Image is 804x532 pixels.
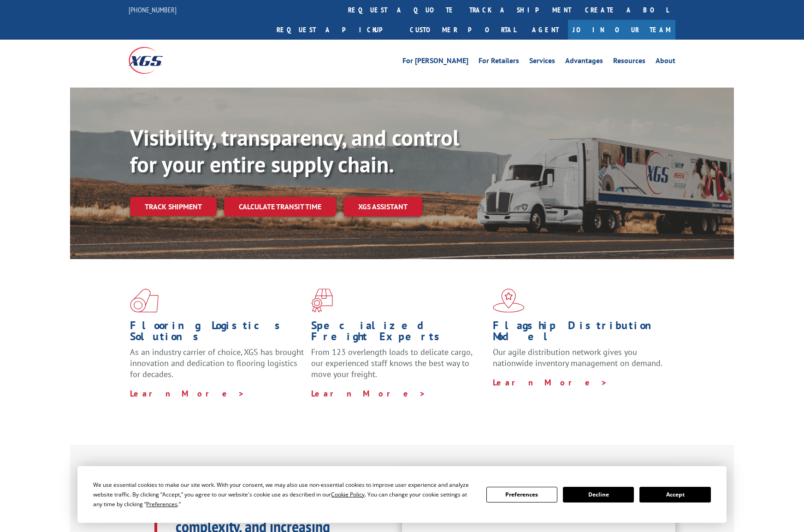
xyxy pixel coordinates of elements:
[270,20,403,40] a: Request a pickup
[529,57,555,67] a: Services
[311,347,485,388] p: From 123 overlength loads to delicate cargo, our experienced staff knows the best way to move you...
[493,347,662,368] span: Our agile distribution network gives you nationwide inventory management on demand.
[129,5,177,14] a: [PHONE_NUMBER]
[311,320,485,347] h1: Specialized Freight Experts
[93,480,475,509] div: We use essential cookies to make our site work. With your consent, we may also use non-essential ...
[493,289,525,313] img: xgs-icon-flagship-distribution-model-red
[311,289,333,313] img: xgs-icon-focused-on-flooring-red
[331,491,365,498] span: Cookie Policy
[656,57,675,67] a: About
[493,377,608,388] a: Learn More >
[130,289,159,313] img: xgs-icon-total-supply-chain-intelligence-red
[613,57,645,67] a: Resources
[130,320,304,347] h1: Flooring Logistics Solutions
[565,57,603,67] a: Advantages
[130,123,459,178] b: Visibility, transparency, and control for your entire supply chain.
[77,466,727,523] div: Cookie Consent Prompt
[146,500,177,508] span: Preferences
[130,347,304,379] span: As an industry carrier of choice, XGS has brought innovation and dedication to flooring logistics...
[130,388,245,399] a: Learn More >
[343,197,422,217] a: XGS ASSISTANT
[224,197,336,217] a: Calculate transit time
[403,20,523,40] a: Customer Portal
[639,487,710,502] button: Accept
[493,320,667,347] h1: Flagship Distribution Model
[563,487,634,502] button: Decline
[568,20,675,40] a: Join Our Team
[311,388,426,399] a: Learn More >
[523,20,568,40] a: Agent
[130,197,217,216] a: Track shipment
[479,57,519,67] a: For Retailers
[402,57,468,67] a: For [PERSON_NAME]
[486,487,557,502] button: Preferences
